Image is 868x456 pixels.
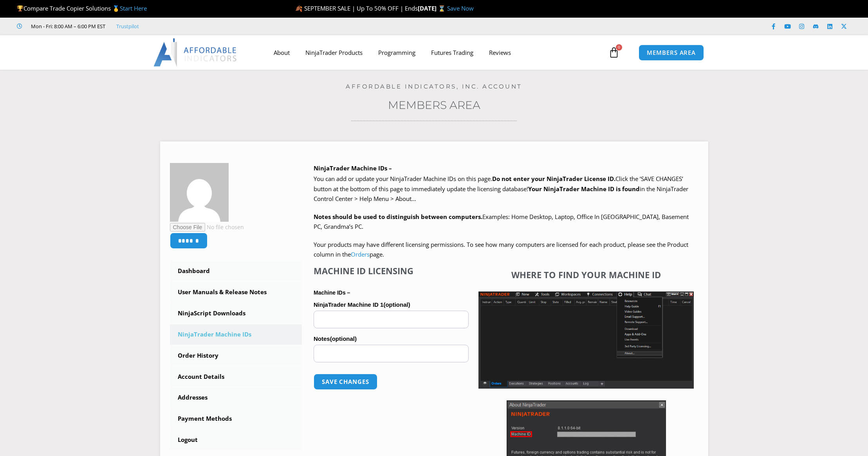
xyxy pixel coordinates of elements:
a: Orders [351,250,370,258]
span: Mon - Fri: 8:00 AM – 6:00 PM EST [29,22,105,31]
a: Dashboard [170,261,302,281]
a: Save Now [447,4,474,12]
strong: Notes should be used to distinguish between computers. [314,213,482,221]
b: Do not enter your NinjaTrader License ID. [492,175,615,183]
a: Members Area [388,98,480,112]
a: Affordable Indicators, Inc. Account [346,83,522,90]
span: MEMBERS AREA [647,50,696,56]
a: NinjaTrader Machine IDs [170,324,302,345]
a: MEMBERS AREA [639,45,704,61]
span: 🍂 SEPTEMBER SALE | Up To 50% OFF | Ends [295,4,418,12]
span: 0 [616,44,622,51]
strong: Machine IDs – [314,290,350,296]
nav: Menu [266,43,606,62]
a: Order History [170,346,302,366]
span: Your products may have different licensing permissions. To see how many computers are licensed fo... [314,241,688,259]
a: About [266,43,298,62]
button: Save changes [314,374,377,390]
a: Trustpilot [116,22,139,31]
span: (optional) [330,335,357,342]
img: 🏆 [17,5,23,11]
img: Screenshot 2025-01-17 1155544 | Affordable Indicators – NinjaTrader [478,291,694,389]
a: Payment Methods [170,409,302,429]
label: Notes [314,333,469,345]
a: Futures Trading [423,43,481,62]
a: Reviews [481,43,519,62]
h4: Where to find your Machine ID [478,270,694,280]
img: 4917fb3294a2b010a382b839b974444a4d1e93290fef42273116525aa1a339a2 [170,163,229,222]
span: Compare Trade Copier Solutions 🥇 [17,4,147,12]
a: 0 [597,41,631,64]
a: Addresses [170,387,302,408]
a: Programming [370,43,423,62]
strong: Your NinjaTrader Machine ID is found [528,185,640,193]
h4: Machine ID Licensing [314,266,469,276]
span: Examples: Home Desktop, Laptop, Office In [GEOGRAPHIC_DATA], Basement PC, Grandma’s PC. [314,213,689,231]
a: User Manuals & Release Notes [170,282,302,302]
a: Logout [170,430,302,450]
img: LogoAI | Affordable Indicators – NinjaTrader [153,38,238,67]
strong: [DATE] ⌛ [418,4,447,12]
span: Click the ‘SAVE CHANGES’ button at the bottom of this page to immediately update the licensing da... [314,175,688,203]
span: (optional) [383,301,410,308]
a: Start Here [120,4,147,12]
span: You can add or update your NinjaTrader Machine IDs on this page. [314,175,492,183]
a: Account Details [170,367,302,387]
a: NinjaScript Downloads [170,303,302,324]
nav: Account pages [170,261,302,450]
b: NinjaTrader Machine IDs – [314,164,392,172]
a: NinjaTrader Products [298,43,370,62]
label: NinjaTrader Machine ID 1 [314,299,469,311]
